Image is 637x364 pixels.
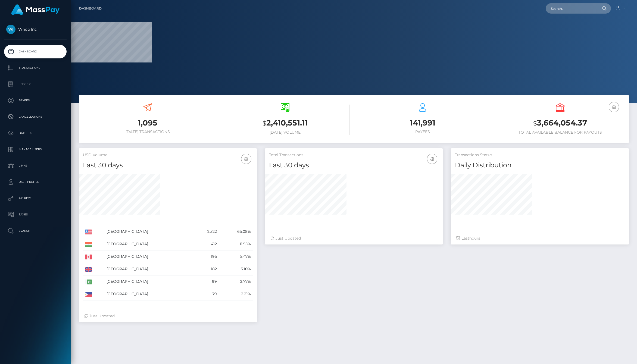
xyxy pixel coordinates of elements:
[193,263,219,275] td: 182
[6,48,64,56] p: Dashboard
[6,129,64,137] p: Batches
[269,161,439,170] h4: Last 30 days
[6,25,15,34] img: Whop Inc
[4,45,67,58] a: Dashboard
[84,313,251,319] div: Just Updated
[6,113,64,121] p: Cancellations
[533,120,537,127] small: $
[105,238,193,250] td: [GEOGRAPHIC_DATA]
[495,130,625,135] h6: Total Available Balance for Payouts
[85,267,92,272] img: GB.png
[193,225,219,238] td: 2,322
[105,288,193,300] td: [GEOGRAPHIC_DATA]
[85,242,92,247] img: IN.png
[85,292,92,297] img: PH.png
[6,178,64,186] p: User Profile
[193,275,219,288] td: 99
[4,143,67,156] a: Manage Users
[4,192,67,205] a: API Keys
[85,230,92,234] img: US.png
[219,263,253,275] td: 5.10%
[6,194,64,202] p: API Keys
[456,236,623,241] div: Last hours
[219,275,253,288] td: 2.77%
[85,280,92,284] img: PK.png
[105,275,193,288] td: [GEOGRAPHIC_DATA]
[263,120,266,127] small: $
[6,162,64,170] p: Links
[6,145,64,153] p: Manage Users
[105,225,193,238] td: [GEOGRAPHIC_DATA]
[83,118,212,128] h3: 1,095
[83,152,253,158] h5: USD Volume
[4,126,67,140] a: Batches
[219,250,253,263] td: 5.47%
[270,236,438,241] div: Just Updated
[11,4,60,15] img: MassPay Logo
[455,152,625,158] h5: Transactions Status
[4,224,67,238] a: Search
[219,238,253,250] td: 11.55%
[455,161,625,170] h4: Daily Distribution
[358,130,487,134] h6: Payees
[220,130,350,135] h6: [DATE] Volume
[79,3,102,14] a: Dashboard
[4,94,67,107] a: Payees
[105,250,193,263] td: [GEOGRAPHIC_DATA]
[193,238,219,250] td: 412
[4,110,67,124] a: Cancellations
[219,288,253,300] td: 2.21%
[6,64,64,72] p: Transactions
[83,161,253,170] h4: Last 30 days
[83,130,212,134] h6: [DATE] Transactions
[6,96,64,105] p: Payees
[358,118,487,128] h3: 141,991
[219,225,253,238] td: 65.08%
[269,152,439,158] h5: Total Transactions
[6,227,64,235] p: Search
[4,208,67,221] a: Taxes
[193,250,219,263] td: 195
[4,61,67,75] a: Transactions
[105,263,193,275] td: [GEOGRAPHIC_DATA]
[4,175,67,189] a: User Profile
[4,77,67,91] a: Ledger
[4,159,67,172] a: Links
[220,118,350,129] h3: 2,410,551.11
[6,211,64,219] p: Taxes
[546,3,597,14] input: Search...
[495,118,625,129] h3: 3,664,054.37
[193,288,219,300] td: 79
[4,27,67,32] span: Whop Inc
[6,80,64,88] p: Ledger
[85,255,92,259] img: CA.png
